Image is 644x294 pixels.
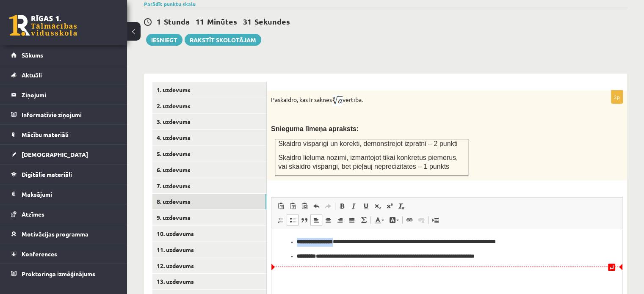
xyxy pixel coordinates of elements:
a: 1. uzdevums [152,82,266,98]
span: Snieguma līmeņa apraksts: [271,125,359,132]
a: Parādīt punktu skalu [144,0,196,7]
a: Augšraksts [384,201,395,212]
span: Mācību materiāli [22,131,69,138]
a: Apakšraksts [372,201,384,212]
a: 4. uzdevums [152,130,266,146]
img: hEAAAAASUVORK5CYII= [332,95,343,106]
a: 8. uzdevums [152,194,266,209]
a: Pasvītrojums (vadīšanas taustiņš+U) [360,201,372,212]
a: Rakstīt skolotājam [185,34,261,46]
a: Atkārtot (vadīšanas taustiņš+Y) [322,201,334,212]
button: Iesniegt [146,34,182,46]
a: Motivācijas programma [11,224,116,244]
span: Skaidro lieluma nozīmi, izmantojot tikai konkrētus piemērus, vai skaidro vispārīgi, bet pieļauj n... [278,154,458,170]
span: Minūtes [207,16,237,26]
a: 10. uzdevums [152,226,266,242]
a: Ievietot kā vienkāršu tekstu (vadīšanas taustiņš+pārslēgšanas taustiņš+V) [287,201,299,212]
a: 13. uzdevums [152,274,266,289]
span: Motivācijas programma [22,230,88,238]
a: 2. uzdevums [152,98,266,114]
legend: Ziņojumi [22,85,116,104]
a: 11. uzdevums [152,242,266,258]
a: Fona krāsa [387,214,401,225]
a: Konferences [11,244,116,264]
a: 12. uzdevums [152,258,266,274]
a: Math [358,214,370,225]
span: Stunda [164,16,190,26]
p: 2p [611,90,623,104]
a: Centrēti [322,214,334,225]
a: Mācību materiāli [11,125,116,144]
a: Proktoringa izmēģinājums [11,264,116,283]
a: Informatīvie ziņojumi [11,105,116,124]
a: Rīgas 1. Tālmācības vidusskola [9,15,77,36]
a: Slīpraksts (vadīšanas taustiņš+I) [348,201,360,212]
p: Paskaidro, kas ir saknes vērtība. [271,95,580,106]
a: Atcelt (vadīšanas taustiņš+Z) [310,201,322,212]
a: Noņemt stilus [395,201,407,212]
legend: Maksājumi [22,184,116,204]
a: Ziņojumi [11,85,116,104]
a: 3. uzdevums [152,114,266,129]
span: 1 [157,16,161,26]
a: Ievietot no Worda [299,201,310,212]
span: [DEMOGRAPHIC_DATA] [22,151,88,158]
span: Sekundes [254,16,290,26]
a: Digitālie materiāli [11,165,116,184]
a: Maksājumi [11,184,116,204]
a: Saite (vadīšanas taustiņš+K) [404,214,415,225]
span: 31 [243,16,252,26]
span: Skaidro vispārīgi un korekti, demonstrējot izpratni – 2 punkti [278,140,457,147]
a: Izlīdzināt malas [346,214,358,225]
a: 5. uzdevums [152,146,266,162]
a: Bloka citāts [299,214,310,225]
a: [DEMOGRAPHIC_DATA] [11,145,116,164]
a: Treknraksts (vadīšanas taustiņš+B) [336,201,348,212]
a: Aktuāli [11,65,116,85]
span: Sākums [22,51,43,59]
a: Atzīmes [11,204,116,224]
span: Konferences [22,250,57,258]
a: Atsaistīt [415,214,427,225]
a: Teksta krāsa [372,214,387,225]
span: Digitālie materiāli [22,170,72,178]
a: Sākums [11,45,116,65]
a: Izlīdzināt pa labi [334,214,346,225]
span: 11 [196,16,204,26]
a: Ievietot/noņemt sarakstu ar aizzīmēm [287,214,299,225]
a: Ievietot lapas pārtraukumu drukai [429,214,441,225]
a: 6. uzdevums [152,162,266,178]
span: Aktuāli [22,71,42,79]
a: 7. uzdevums [152,178,266,194]
span: Proktoringa izmēģinājums [22,270,95,278]
legend: Informatīvie ziņojumi [22,105,116,124]
span: Atzīmes [22,210,44,218]
a: Ievietot/noņemt numurētu sarakstu [275,214,287,225]
a: Ielīmēt (vadīšanas taustiņš+V) [275,201,287,212]
a: 9. uzdevums [152,210,266,225]
a: Izlīdzināt pa kreisi [310,214,322,225]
